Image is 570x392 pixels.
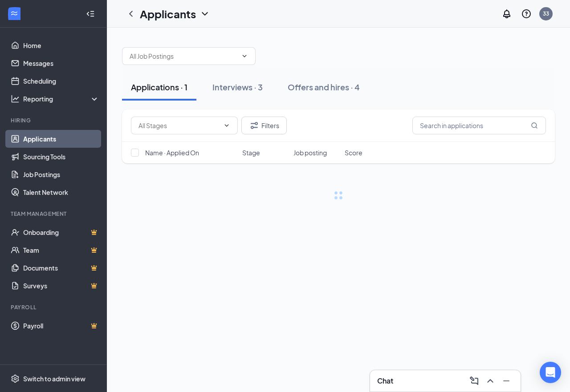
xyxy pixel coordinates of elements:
[241,53,248,60] svg: ChevronDown
[145,148,199,157] span: Name · Applied On
[23,130,99,148] a: Applicants
[377,376,393,386] h3: Chat
[483,374,497,388] button: ChevronUp
[23,223,99,241] a: OnboardingCrown
[130,51,237,61] input: All Job Postings
[412,117,546,134] input: Search in applications
[485,376,496,386] svg: ChevronUp
[521,8,532,19] svg: QuestionInfo
[10,9,19,18] svg: WorkstreamLogo
[23,317,99,335] a: PayrollCrown
[23,54,99,72] a: Messages
[23,374,85,383] div: Switch to admin view
[501,376,512,386] svg: Minimize
[138,121,220,130] input: All Stages
[140,6,196,21] h1: Applicants
[131,81,187,93] div: Applications · 1
[249,120,260,131] svg: Filter
[23,94,100,103] div: Reporting
[212,81,263,93] div: Interviews · 3
[11,117,98,124] div: Hiring
[223,122,230,129] svg: ChevronDown
[241,117,287,134] button: Filter Filters
[540,362,561,383] div: Open Intercom Messenger
[23,259,99,277] a: DocumentsCrown
[499,374,513,388] button: Minimize
[469,376,480,386] svg: ComposeMessage
[23,148,99,166] a: Sourcing Tools
[23,166,99,183] a: Job Postings
[345,148,362,157] span: Score
[543,10,549,17] div: 33
[23,241,99,259] a: TeamCrown
[23,36,99,54] a: Home
[501,8,512,19] svg: Notifications
[467,374,481,388] button: ComposeMessage
[23,277,99,295] a: SurveysCrown
[242,148,260,157] span: Stage
[23,72,99,90] a: Scheduling
[23,183,99,201] a: Talent Network
[293,148,327,157] span: Job posting
[11,94,20,103] svg: Analysis
[531,122,538,129] svg: MagnifyingGlass
[126,8,136,19] svg: ChevronLeft
[11,303,98,311] div: Payroll
[11,210,98,218] div: Team Management
[288,81,360,93] div: Offers and hires · 4
[86,9,95,18] svg: Collapse
[11,374,20,383] svg: Settings
[199,8,210,19] svg: ChevronDown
